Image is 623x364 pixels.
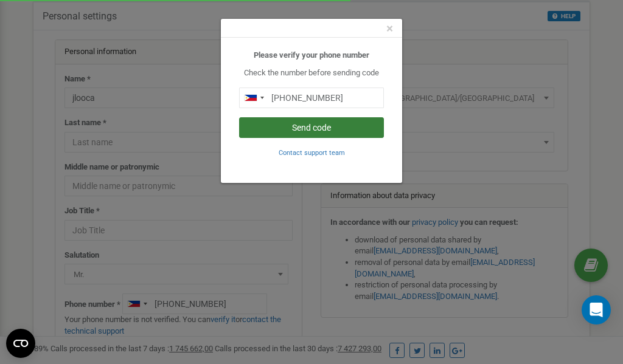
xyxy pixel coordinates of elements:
[239,117,384,138] button: Send code
[582,295,611,325] div: Open Intercom Messenger
[386,22,393,35] button: Close
[254,50,369,60] b: Please verify your phone number
[279,148,345,157] a: Contact support team
[386,21,393,36] span: ×
[279,149,345,157] small: Contact support team
[239,67,384,79] p: Check the number before sending code
[6,329,35,358] button: Open CMP widget
[240,88,268,108] div: Telephone country code
[239,88,384,108] input: 0905 123 4567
